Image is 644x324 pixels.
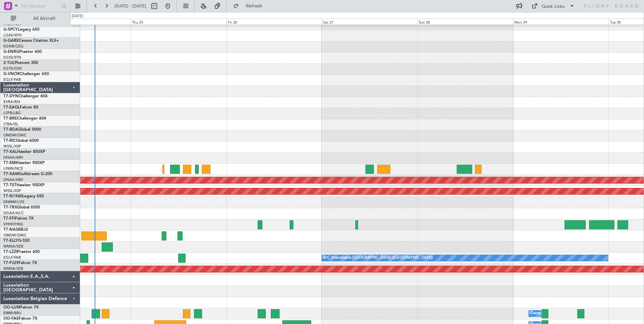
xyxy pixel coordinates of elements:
a: T7-N1960Legacy 650 [3,194,44,198]
span: T7-RIC [3,139,16,143]
a: VHHH/HKG [3,222,23,227]
span: [DATE] - [DATE] [115,3,146,9]
a: WSSL/XSP [3,144,21,149]
span: T7-PJ29 [3,261,19,265]
a: T7-XALHawker 850XP [3,150,45,154]
a: T7-TSTHawker 900XP [3,183,44,187]
button: Refresh [230,1,270,11]
span: T7-XAM [3,172,19,176]
span: OO-FAE [3,317,19,321]
a: DNAA/ABV [3,177,23,182]
a: 2-TIJLPhenom 300 [3,61,38,65]
span: All Aircraft [18,16,71,21]
a: T7-TRXGlobal 6500 [3,205,40,209]
div: Thu 25 [131,19,226,25]
button: Quick Links [528,1,578,11]
a: LFMN/NCE [3,166,23,171]
a: T7-LZZIPraetor 600 [3,250,40,254]
span: T7-NAS [3,228,18,232]
a: G-VNORChallenger 650 [3,72,49,76]
a: T7-PJ29Falcon 7X [3,261,37,265]
a: T7-EMIHawker 900XP [3,161,44,165]
a: WSSL/XSP [3,188,21,193]
a: T7-NASBBJ2 [3,228,28,232]
a: EVRA/RIX [3,99,20,104]
a: G-ENRGPraetor 600 [3,50,42,54]
input: Trip Number [21,1,59,11]
a: T7-BDAGlobal 5000 [3,128,41,132]
span: G-VNOR [3,72,20,76]
span: T7-FFI [3,217,15,221]
a: OO-LUMFalcon 7X [3,305,39,310]
span: 2-TIJL [3,61,14,65]
a: T7-EAGLFalcon 8X [3,105,38,109]
a: DGAA/ACC [3,210,24,216]
div: Wed 24 [35,19,131,25]
span: G-ENRG [3,50,19,54]
a: DNMM/LOS [3,199,24,204]
a: EGLF/FAB [3,255,21,260]
a: LGAV/ATH [3,33,22,38]
span: G-GARE [3,39,19,43]
div: A/C Unavailable [GEOGRAPHIC_DATA] ([GEOGRAPHIC_DATA]) [323,253,433,263]
a: T7-XAMGulfstream G-200 [3,172,52,176]
span: T7-EMI [3,161,17,165]
span: T7-LZZI [3,250,17,254]
a: WMSA/SZB [3,266,23,271]
a: LTBA/ISL [3,122,19,127]
div: Sun 28 [417,19,513,25]
a: EGSS/STN [3,55,21,60]
div: Sat 27 [322,19,417,25]
span: T7-TRX [3,205,17,209]
span: T7-ELLY [3,239,18,243]
a: EBBR/BRU [3,311,22,316]
a: EGTK/OXF [3,66,22,71]
a: OMDW/DWC [3,233,27,238]
span: T7-TST [3,183,17,187]
a: G-GARECessna Citation XLS+ [3,39,59,43]
span: T7-DYN [3,94,19,98]
div: Fri 26 [226,19,322,25]
a: DNAA/ABV [3,155,23,160]
a: T7-BREChallenger 604 [3,117,46,121]
div: Quick Links [542,3,565,10]
span: G-SPCY [3,28,18,32]
a: WMSA/SZB [3,244,23,249]
span: T7-BDA [3,128,18,132]
span: T7-N1960 [3,194,22,198]
a: T7-RICGlobal 6000 [3,139,39,143]
a: G-SPCYLegacy 650 [3,28,39,32]
div: Mon 29 [513,19,609,25]
a: EGLF/FAB [3,77,21,82]
a: LFPB/LBG [3,110,21,116]
a: T7-DYNChallenger 604 [3,94,47,98]
span: Refresh [240,4,268,8]
a: EGNR/CEG [3,44,24,49]
span: T7-EAGL [3,105,20,109]
div: [DATE] [72,13,83,19]
span: OO-LUM [3,305,20,310]
span: T7-XAL [3,150,17,154]
button: All Aircraft [7,13,73,24]
span: T7-BRE [3,117,17,121]
div: Owner Melsbroek Air Base [530,309,576,319]
a: OMDW/DWC [3,133,27,138]
a: T7-ELLYG-550 [3,239,30,243]
a: OO-FAEFalcon 7X [3,317,37,321]
a: T7-FFIFalcon 7X [3,217,34,221]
